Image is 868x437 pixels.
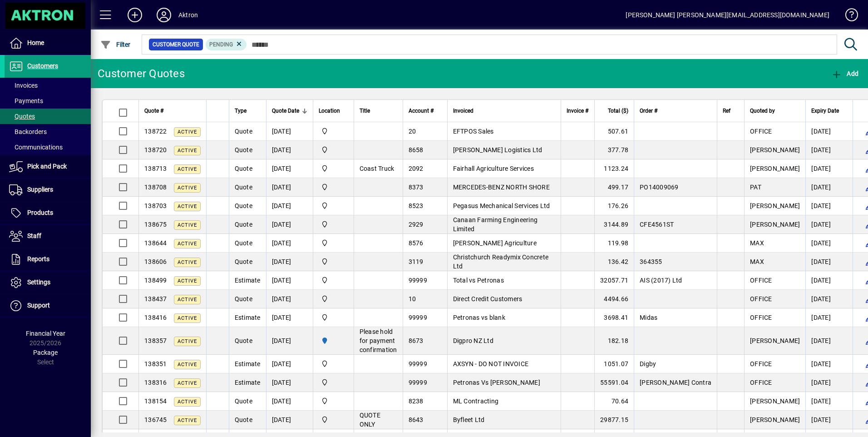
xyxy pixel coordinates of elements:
span: Home [27,39,44,46]
span: Coast Truck [360,165,395,172]
td: 119.98 [594,234,634,253]
span: PAT [750,184,761,191]
span: Central [319,257,348,267]
span: Quote [235,202,252,209]
a: Pick and Pack [5,155,91,178]
span: Total vs Petronas [453,277,504,284]
td: 507.61 [594,122,634,141]
span: 8373 [409,184,424,191]
span: Quote [235,165,252,172]
span: Quote [235,128,252,135]
td: 29877.15 [594,411,634,429]
span: MAX [750,258,764,265]
td: 499.17 [594,178,634,197]
span: Quote Date [272,106,299,116]
span: Active [178,278,197,284]
span: OFFICE [750,295,772,303]
span: 8643 [409,416,424,423]
td: [DATE] [805,290,853,308]
td: [DATE] [266,253,313,271]
a: Suppliers [5,179,91,201]
span: Quoted by [750,106,775,116]
span: Central [319,313,348,323]
span: 138675 [144,221,167,228]
span: Central [319,145,348,155]
span: Quote [235,397,252,405]
div: Customer Quotes [98,66,185,81]
span: CFE4561ST [640,221,674,228]
span: Quote [235,337,252,344]
span: 10 [409,295,416,303]
button: Filter [98,36,133,53]
td: [DATE] [805,271,853,290]
span: Central [319,294,348,304]
span: 138357 [144,337,167,344]
span: Quote [235,184,252,191]
span: Quote [235,146,252,154]
span: Central [319,182,348,192]
span: Quote [235,295,252,303]
span: Active [178,417,197,423]
span: 8576 [409,239,424,247]
td: [DATE] [805,411,853,429]
span: Central [319,219,348,229]
span: 8673 [409,337,424,344]
td: [DATE] [266,159,313,178]
span: 20 [409,128,416,135]
span: 138708 [144,184,167,191]
span: Estimate [235,360,261,367]
span: Pending [209,41,233,48]
span: Byfleet Ltd [453,416,485,423]
span: [PERSON_NAME] [750,221,800,228]
span: Active [178,259,197,265]
span: Digby [640,360,656,367]
span: 364355 [640,258,662,265]
span: [PERSON_NAME] [750,165,800,172]
span: Active [178,166,197,172]
button: Add [120,7,149,23]
span: MAX [750,239,764,247]
td: [DATE] [805,178,853,197]
span: 99999 [409,360,427,367]
span: [PERSON_NAME] [750,397,800,405]
span: OFFICE [750,128,772,135]
div: Quote # [144,106,201,116]
span: Staff [27,232,41,239]
span: Reports [27,255,49,263]
span: Products [27,209,53,216]
div: [PERSON_NAME] [PERSON_NAME][EMAIL_ADDRESS][DOMAIN_NAME] [626,8,829,22]
span: Active [178,315,197,321]
td: 55591.04 [594,373,634,392]
td: [DATE] [266,234,313,253]
td: [DATE] [805,392,853,411]
span: Digpro NZ Ltd [453,337,493,344]
span: 138499 [144,277,167,284]
span: [PERSON_NAME] Agriculture [453,239,537,247]
span: Estimate [235,277,261,284]
a: Invoices [5,78,91,93]
td: [DATE] [266,308,313,327]
span: Invoice # [567,106,588,116]
span: Active [178,241,197,247]
span: Active [178,222,197,228]
td: 32057.71 [594,271,634,290]
span: [PERSON_NAME] [750,337,800,344]
span: 138703 [144,202,167,209]
span: MERCEDES-BENZ NORTH SHORE [453,184,550,191]
td: [DATE] [805,327,853,355]
td: [DATE] [805,122,853,141]
td: 1123.24 [594,159,634,178]
span: Active [178,380,197,386]
span: Quotes [9,113,35,120]
span: Customers [27,62,58,70]
span: Account # [409,106,434,116]
span: Central [319,164,348,174]
span: Direct Credit Customers [453,295,523,303]
span: [PERSON_NAME] Contra [640,379,711,386]
span: 3119 [409,258,424,265]
span: Canaan Farming Engineering Limited [453,216,538,233]
td: 377.78 [594,141,634,159]
span: Petronas vs blank [453,314,505,321]
span: Invoices [9,82,38,89]
span: Backorders [9,128,47,135]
